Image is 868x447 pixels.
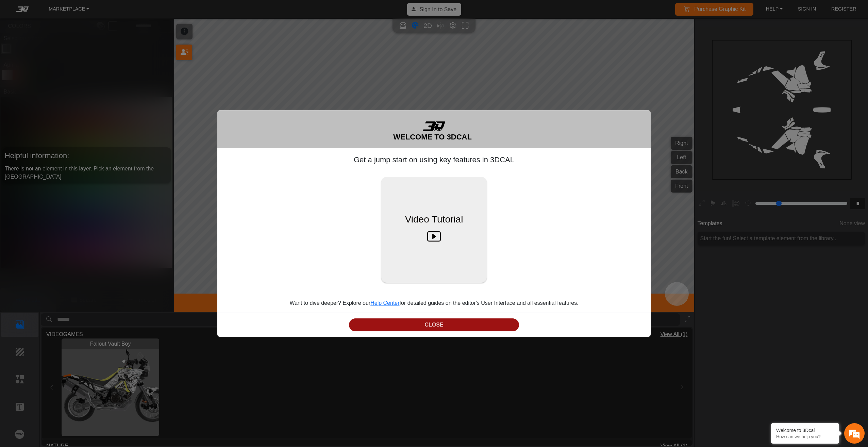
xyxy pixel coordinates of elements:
span: Conversation [3,213,46,218]
div: Navigation go back [7,35,18,45]
span: We're online! [39,80,94,145]
div: Welcome to 3Dcal [776,428,834,433]
span: Video Tutorial [405,212,463,227]
h5: WELCOME TO 3DCAL [393,131,472,143]
div: FAQs [46,201,88,222]
textarea: Type your message and hit 'Enter' [3,177,130,201]
p: Want to dive deeper? Explore our for detailed guides on the editor's User Interface and all essen... [223,299,645,307]
div: Minimize live chat window [112,3,128,20]
button: CLOSE [349,318,519,332]
p: How can we help you? [776,434,834,439]
div: Articles [87,201,130,222]
a: Help Center [370,300,399,306]
button: Video Tutorial [381,177,487,283]
div: Chat with us now [46,36,124,45]
h5: Get a jump start on using key features in 3DCAL [223,154,645,166]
